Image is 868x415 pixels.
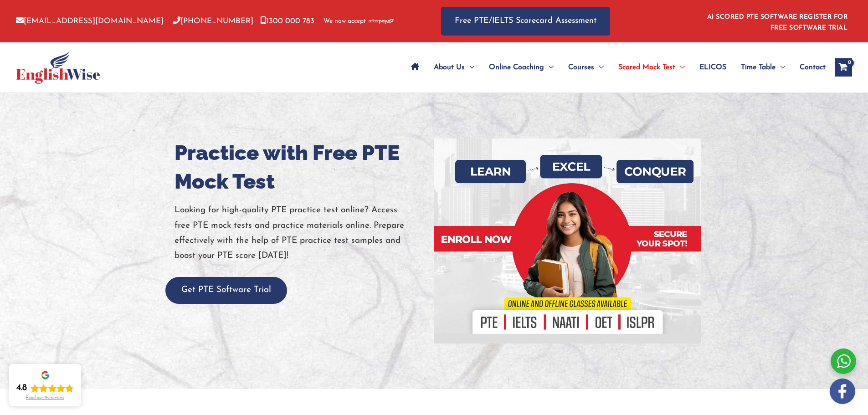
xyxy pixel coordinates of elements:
a: CoursesMenu Toggle [561,51,611,83]
a: ELICOS [692,51,734,83]
span: Scored Mock Test [618,51,675,83]
span: We now accept [324,17,366,26]
a: [PHONE_NUMBER] [173,17,253,25]
img: Afterpay-Logo [369,19,394,24]
span: Contact [800,51,826,83]
a: Scored Mock TestMenu Toggle [611,51,692,83]
a: Free PTE/IELTS Scorecard Assessment [441,7,610,36]
span: Courses [568,51,594,83]
a: Time TableMenu Toggle [734,51,792,83]
button: Get PTE Software Trial [165,277,287,304]
div: Read our 718 reviews [26,395,64,400]
span: Menu Toggle [594,51,604,83]
img: white-facebook.png [830,379,855,404]
span: ELICOS [699,51,726,83]
span: Menu Toggle [465,51,474,83]
span: Menu Toggle [544,51,554,83]
span: Online Coaching [489,51,544,83]
a: Get PTE Software Trial [165,286,287,294]
a: Online CoachingMenu Toggle [482,51,561,83]
a: [EMAIL_ADDRESS][DOMAIN_NAME] [16,17,164,25]
a: 1300 000 783 [260,17,314,25]
h1: Practice with Free PTE Mock Test [175,138,427,196]
p: Looking for high-quality PTE practice test online? Access free PTE mock tests and practice materi... [175,203,427,263]
aside: Header Widget 1 [702,6,852,36]
nav: Site Navigation: Main Menu [404,51,826,83]
a: AI SCORED PTE SOFTWARE REGISTER FOR FREE SOFTWARE TRIAL [707,14,848,31]
a: Contact [792,51,826,83]
span: Menu Toggle [675,51,685,83]
img: cropped-ew-logo [16,51,100,84]
span: Time Table [741,51,776,83]
span: About Us [434,51,465,83]
a: View Shopping Cart, empty [835,58,852,77]
span: Menu Toggle [776,51,785,83]
div: Rating: 4.8 out of 5 [16,383,74,394]
a: About UsMenu Toggle [426,51,482,83]
div: 4.8 [16,383,27,394]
